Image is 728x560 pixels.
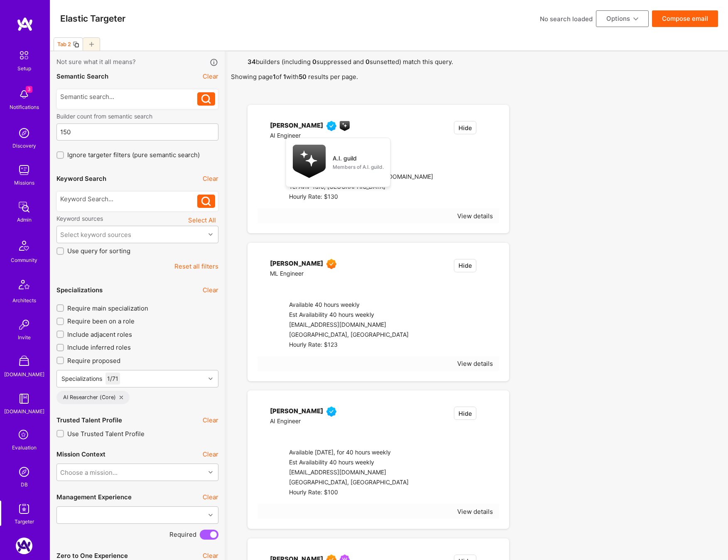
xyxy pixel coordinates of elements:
[454,407,476,420] button: Hide
[105,373,120,385] div: 1 / 71
[57,41,71,47] div: Tab 2
[326,259,336,269] img: Exceptional A.Teamer
[16,538,32,554] img: A.Team: Google Calendar Integration Testing
[56,450,105,459] div: Mission Context
[67,429,145,438] span: Use Trusted Talent Profile
[67,247,130,255] span: Use query for sorting
[17,17,33,32] img: logo
[14,178,34,187] div: Missions
[340,121,350,131] img: A.I. guild
[487,259,493,265] i: icon EmptyStar
[11,256,37,264] div: Community
[457,212,493,220] div: View details
[4,407,44,416] div: [DOMAIN_NAME]
[289,468,409,478] div: [EMAIL_ADDRESS][DOMAIN_NAME]
[293,145,326,178] img: A.I. guild
[454,259,476,272] button: Hide
[540,15,593,23] div: No search loaded
[289,310,409,320] div: Est Availability 40 hours weekly
[56,112,218,120] label: Builder count from semantic search
[289,488,409,498] div: Hourly Rate: $100
[208,513,213,517] i: icon Chevron
[14,236,34,256] img: Community
[289,478,409,488] div: [GEOGRAPHIC_DATA], [GEOGRAPHIC_DATA]
[16,501,32,517] img: Skill Targeter
[270,143,276,149] i: icon linkedIn
[67,343,131,352] span: Include inferred roles
[60,230,131,239] div: Select keyword sources
[56,72,108,81] div: Semantic Search
[16,316,32,333] img: Invite
[56,391,130,404] div: AI Researcher (Core)
[231,72,722,81] p: Showing page of with results per page.
[12,296,36,305] div: Architects
[289,340,409,350] div: Hourly Rate: $123
[203,450,218,459] button: Clear
[201,94,211,104] i: icon Search
[56,174,106,183] div: Keyword Search
[16,353,32,370] img: A Store
[26,86,32,93] span: 3
[67,317,135,326] span: Require been on a role
[14,276,34,296] img: Architects
[203,416,218,424] button: Clear
[18,333,31,342] div: Invite
[56,493,132,501] div: Management Experience
[16,390,32,407] img: guide book
[12,443,37,452] div: Evaluation
[10,103,39,111] div: Notifications
[289,300,409,310] div: Available 40 hours weekly
[16,86,32,103] img: bell
[14,538,34,554] a: A.Team: Google Calendar Integration Testing
[270,417,340,427] div: AI Engineer
[326,121,336,131] img: Vetted A.Teamer
[283,73,286,81] strong: 1
[270,407,323,417] div: [PERSON_NAME]
[270,131,350,141] div: AI Engineer
[4,370,44,379] div: [DOMAIN_NAME]
[60,13,125,24] h3: Elastic Targeter
[67,304,148,313] span: Require main specialization
[365,58,370,66] strong: 0
[289,448,409,458] div: Available [DATE], for 40 hours weekly
[596,10,649,27] button: Options
[208,470,213,474] i: icon Chevron
[333,154,357,163] div: A.I. guild
[289,458,409,468] div: Est Availability 40 hours weekly
[56,286,103,294] div: Specializations
[16,427,32,443] i: icon SelectionTeam
[633,17,638,22] i: icon ArrowDownBlack
[203,493,218,501] button: Clear
[457,359,493,368] div: View details
[273,73,276,81] strong: 1
[487,407,493,413] i: icon EmptyStar
[89,42,94,47] i: icon Plus
[174,262,218,271] button: Reset all filters
[120,396,123,399] i: icon Close
[270,281,276,287] i: icon linkedIn
[60,468,118,476] div: Choose a mission...
[67,330,132,339] span: Include adjacent roles
[270,428,276,434] i: icon linkedIn
[652,10,718,27] button: Compose email
[203,286,218,294] button: Clear
[208,232,213,237] i: icon Chevron
[487,121,493,127] i: icon EmptyStar
[16,464,32,480] img: Admin Search
[17,64,31,73] div: Setup
[203,174,218,183] button: Clear
[201,197,211,206] i: icon Search
[56,416,122,424] div: Trusted Talent Profile
[270,121,323,131] div: [PERSON_NAME]
[16,125,32,141] img: discovery
[56,215,103,222] label: Keyword sources
[333,163,384,171] div: Members of A.I. guild.
[61,374,102,383] div: Specializations
[12,141,36,150] div: Discovery
[56,551,128,560] div: Zero to One Experience
[67,150,200,159] span: Ignore targeter filters (pure semantic search)
[270,259,323,269] div: [PERSON_NAME]
[16,199,32,215] img: admin teamwork
[270,269,340,279] div: ML Engineer
[248,58,256,66] strong: 34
